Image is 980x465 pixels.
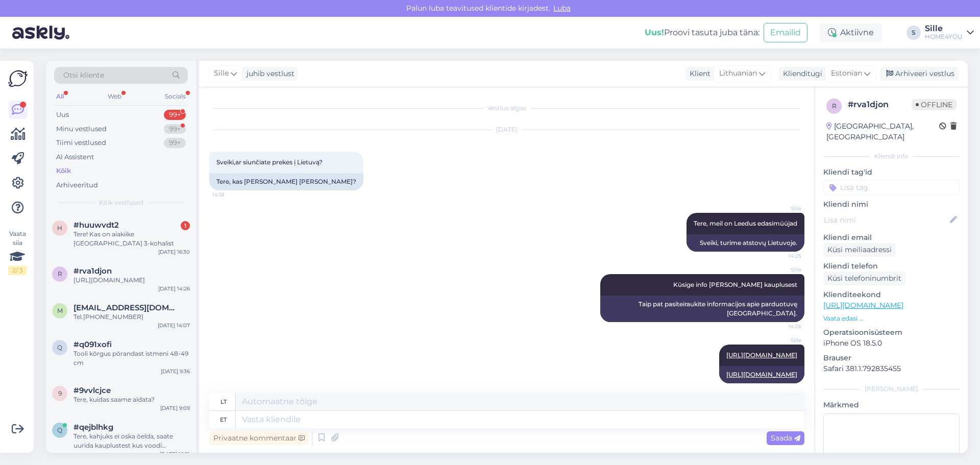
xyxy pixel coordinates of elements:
[164,138,186,148] div: 99+
[880,67,959,81] div: Arhiveeri vestlus
[685,68,710,79] div: Klient
[771,433,800,443] span: Saada
[209,431,309,445] div: Privaatne kommentaar
[763,323,801,330] span: 14:26
[242,68,295,79] div: juhib vestlust
[73,432,190,450] div: Tere, kahjuks ei oska öelda, saate uurida kauplustest kus voodi näidisena väljas.
[73,303,180,312] span: made.toome@gmail.com
[220,393,227,410] div: lt
[73,340,112,349] span: #q091xofi
[763,266,801,274] span: Sille
[8,69,28,88] img: Askly Logo
[57,224,62,232] span: h
[209,104,804,113] div: Vestlus algas
[823,167,960,178] p: Kliendi tag'id
[823,327,960,338] p: Operatsioonisüsteem
[823,272,905,285] div: Küsi telefoninumbrit
[823,243,896,257] div: Küsi meiliaadressi
[73,221,119,230] span: #huuwvdt2
[8,229,27,275] div: Vaata siia
[764,23,807,42] button: Emailid
[158,322,190,329] div: [DATE] 14:07
[160,450,190,458] div: [DATE] 16:31
[925,25,963,33] div: Sille
[823,363,960,374] p: Safari 381.1.792835455
[73,230,190,248] div: Tere! Kas on aiakiike [GEOGRAPHIC_DATA] 3-kohalist
[831,68,862,79] span: Estonian
[763,336,801,344] span: Sille
[779,68,822,79] div: Klienditugi
[56,138,106,148] div: Tiimi vestlused
[106,90,124,103] div: Web
[823,180,960,195] input: Lisa tag
[906,26,921,40] div: S
[645,27,759,39] div: Proovi tasuta juba täna:
[212,191,251,199] span: 14:18
[73,349,190,368] div: Tooli kõrgus põrandast istmeni 48-49 cm
[56,124,107,134] div: Minu vestlused
[823,400,960,410] p: Märkmed
[823,199,960,210] p: Kliendi nimi
[823,261,960,272] p: Kliendi telefon
[216,158,323,166] span: Sveiki,ar siunčiate prekes ị Lietuvą?
[73,276,190,285] div: [URL][DOMAIN_NAME]
[54,90,66,103] div: All
[99,198,143,207] span: Kõik vestlused
[645,28,664,37] b: Uus!
[823,314,960,323] p: Vaata edasi ...
[719,68,757,79] span: Lithuanian
[73,266,112,276] span: #rva1djon
[823,353,960,363] p: Brauser
[925,33,963,41] div: HOME4YOU
[58,270,62,278] span: r
[57,426,62,434] span: q
[56,110,69,120] div: Uus
[824,214,948,226] input: Lisa nimi
[848,99,912,111] div: # rva1djon
[58,389,62,397] span: 9
[726,351,797,359] a: [URL][DOMAIN_NAME]
[823,289,960,300] p: Klienditeekond
[209,173,363,190] div: Tere, kas [PERSON_NAME] [PERSON_NAME]?
[73,423,113,432] span: #qejblhkg
[823,338,960,349] p: iPhone OS 18.5.0
[763,205,801,212] span: Sille
[687,234,804,252] div: Sveiki, turime atstovų Lietuvoje.
[164,110,186,120] div: 99+
[57,344,62,351] span: q
[209,125,804,134] div: [DATE]
[726,371,797,378] a: [URL][DOMAIN_NAME]
[164,124,186,134] div: 99+
[826,121,939,142] div: [GEOGRAPHIC_DATA], [GEOGRAPHIC_DATA]
[73,395,190,404] div: Tere, kuidas saame aidata?
[158,248,190,256] div: [DATE] 16:30
[181,221,190,230] div: 1
[56,166,71,176] div: Kõik
[823,152,960,161] div: Kliendi info
[161,368,190,375] div: [DATE] 9:36
[823,301,903,310] a: [URL][DOMAIN_NAME]
[912,99,957,110] span: Offline
[925,25,974,41] a: SilleHOME4YOU
[763,252,801,260] span: 14:25
[63,70,104,81] span: Otsi kliente
[163,90,188,103] div: Socials
[214,68,229,79] span: Sille
[820,23,882,42] div: Aktiivne
[823,232,960,243] p: Kliendi email
[694,219,797,227] span: Tere, meil on Leedus edasimüüjad
[673,281,797,288] span: Küsige info [PERSON_NAME] kauplusest
[158,285,190,292] div: [DATE] 14:26
[550,4,574,13] span: Luba
[56,180,98,190] div: Arhiveeritud
[8,266,27,275] div: 2 / 3
[56,152,94,162] div: AI Assistent
[160,404,190,412] div: [DATE] 9:09
[832,102,837,110] span: r
[73,312,190,322] div: Tel.[PHONE_NUMBER]
[73,386,111,395] span: #9vvlcjce
[600,296,804,322] div: Taip pat pasiteiraukite informacijos apie parduotuvę [GEOGRAPHIC_DATA].
[823,384,960,394] div: [PERSON_NAME]
[57,307,63,314] span: m
[220,411,227,428] div: et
